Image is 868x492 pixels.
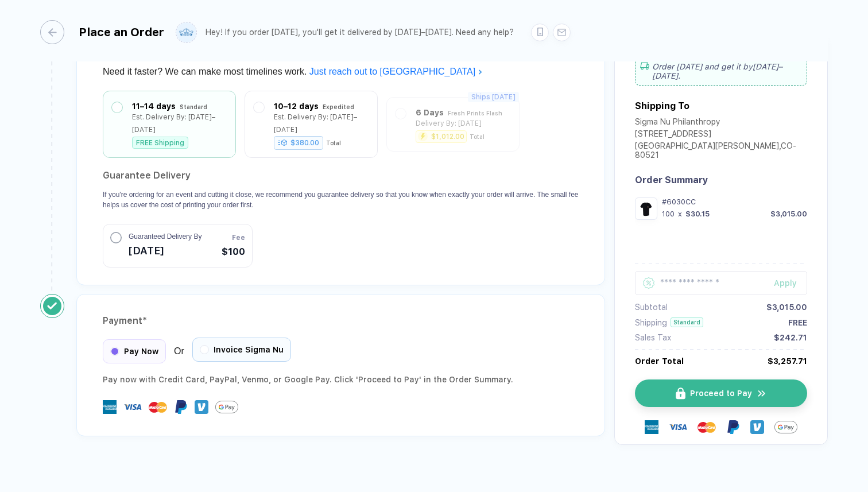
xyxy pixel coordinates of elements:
[103,63,579,81] div: Need it faster? We can make most timelines work.
[635,117,807,129] div: Sigma Nu Philanthropy
[726,420,740,434] img: Paypal
[770,210,807,218] div: $3,015.00
[697,418,716,436] img: master-card
[124,347,158,356] span: Pay Now
[206,28,514,37] div: Hey! If you order [DATE], you'll get it delivered by [DATE]–[DATE]. Need any help?
[103,339,291,363] div: Or
[112,100,227,149] div: 11–14 days StandardEst. Delivery By: [DATE]–[DATE]FREE Shipping
[685,210,710,218] div: $30.15
[215,396,238,419] img: GPay
[645,420,658,434] img: express
[323,100,354,113] div: Expedited
[79,25,164,39] div: Place an Order
[274,111,369,136] div: Est. Delivery By: [DATE]–[DATE]
[677,210,683,218] div: x
[662,210,675,218] div: 100
[129,242,201,260] span: [DATE]
[750,420,764,434] img: Venmo
[635,57,807,86] div: Order [DATE] and get it by [DATE]–[DATE] .
[123,398,142,416] img: visa
[132,137,188,149] div: FREE Shipping
[671,317,703,327] div: Standard
[103,312,579,330] div: Payment
[766,303,807,312] div: $3,015.00
[103,373,579,386] div: Pay now with Credit Card, PayPal , Venmo , or Google Pay. Click 'Proceed to Pay' in the Order Sum...
[635,141,807,162] div: [GEOGRAPHIC_DATA][PERSON_NAME] , CO - 80521
[103,339,166,363] div: Pay Now
[774,278,807,288] div: Apply
[103,224,253,268] button: Guaranteed Delivery By[DATE]Fee$100
[635,379,807,407] button: iconProceed to Payicon
[635,333,671,342] div: Sales Tax
[638,200,654,217] img: 1759884007147vfjwj_nt_front.png
[676,388,685,400] img: icon
[103,400,117,414] img: express
[149,398,167,416] img: master-card
[635,303,668,312] div: Subtotal
[195,400,208,414] img: Venmo
[635,100,689,111] div: Shipping To
[774,416,797,439] img: GPay
[103,189,579,210] p: If you're ordering for an event and cutting it close, we recommend you guarantee delivery so that...
[192,338,291,362] div: Invoice Sigma Nu
[274,100,319,113] div: 10–12 days
[180,100,207,113] div: Standard
[669,418,687,436] img: visa
[788,318,807,327] div: FREE
[222,245,245,259] span: $100
[757,388,767,399] img: icon
[174,400,188,414] img: Paypal
[768,357,807,366] div: $3,257.71
[232,233,245,243] span: Fee
[129,231,201,242] span: Guaranteed Delivery By
[274,136,323,150] div: $380.00
[103,166,579,185] h2: Guarantee Delivery
[254,100,369,149] div: 10–12 days ExpeditedEst. Delivery By: [DATE]–[DATE]$380.00Total
[132,111,227,136] div: Est. Delivery By: [DATE]–[DATE]
[132,100,176,113] div: 11–14 days
[214,345,284,354] span: Invoice Sigma Nu
[326,140,341,146] div: Total
[635,129,807,141] div: [STREET_ADDRESS]
[690,389,752,398] span: Proceed to Pay
[176,22,196,42] img: user profile
[635,357,684,366] div: Order Total
[662,197,807,206] div: #6030CC
[635,175,807,185] div: Order Summary
[759,271,807,295] button: Apply
[309,67,483,76] a: Just reach out to [GEOGRAPHIC_DATA]
[774,333,807,342] div: $242.71
[635,318,667,327] div: Shipping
